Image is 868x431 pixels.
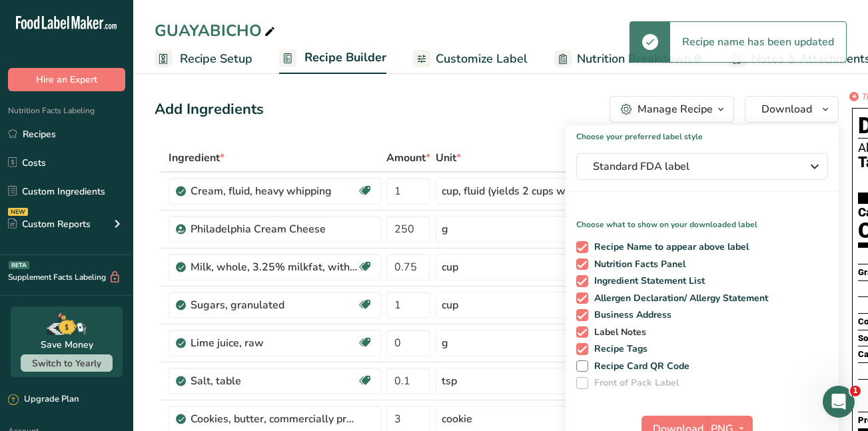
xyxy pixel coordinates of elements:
div: g [442,335,448,351]
div: cup, fluid (yields 2 cups whipped) [442,183,602,199]
div: Custom Reports [8,217,91,231]
button: Manage Recipe [610,96,734,123]
div: Cream, fluid, heavy whipping [191,183,357,199]
div: Sugars, granulated [191,297,357,313]
div: Save Money [41,338,93,352]
span: Recipe Setup [180,50,252,68]
div: cup [442,297,458,313]
a: Recipe Builder [279,43,386,75]
div: Philadelphia Cream Cheese [191,221,357,237]
span: Standard FDA label [593,159,793,175]
span: Front of Pack Label [588,377,679,389]
div: Milk, whole, 3.25% milkfat, without added vitamin A and [MEDICAL_DATA] [191,259,357,275]
div: g [442,221,448,237]
span: Ingredient Statement List [588,275,705,287]
span: Switch to Yearly [32,357,101,370]
span: Amount [386,150,430,166]
span: Nutrition Breakdown [577,50,691,68]
span: Recipe Tags [588,343,648,355]
span: Unit [436,150,461,166]
span: Download [761,101,812,117]
div: cup [442,259,458,275]
div: Upgrade Plan [8,393,79,406]
span: Recipe Card QR Code [588,360,690,372]
h1: Choose your preferred label style [566,125,839,143]
span: Allergen Declaration/ Allergy Statement [588,292,769,304]
p: Choose what to show on your downloaded label [566,208,839,230]
span: Nutrition Facts Panel [588,258,686,270]
div: Add Ingredients [155,99,264,121]
span: Business Address [588,309,672,321]
div: Lime juice, raw [191,335,357,351]
div: tsp [442,373,457,389]
span: Label Notes [588,326,647,338]
span: Ingredient [169,150,224,166]
div: Recipe name has been updated [670,22,846,62]
span: Recipe Builder [304,49,386,67]
div: cookie [442,411,472,427]
a: Nutrition Breakdown [554,44,702,74]
button: Standard FDA label [576,153,828,180]
span: 1 [850,386,861,396]
div: Manage Recipe [638,101,713,117]
span: Customize Label [436,50,528,68]
a: Recipe Setup [155,44,252,74]
div: BETA [9,261,29,269]
button: Switch to Yearly [21,354,113,372]
div: NEW [8,208,28,216]
button: Hire an Expert [8,68,125,91]
button: Download [745,96,839,123]
span: Recipe Name to appear above label [588,241,749,253]
a: Customize Label [413,44,528,74]
div: GUAYABICHO [155,19,278,43]
div: Salt, table [191,373,357,389]
iframe: Intercom live chat [823,386,855,418]
div: Cookies, butter, commercially prepared, unenriched [191,411,357,427]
